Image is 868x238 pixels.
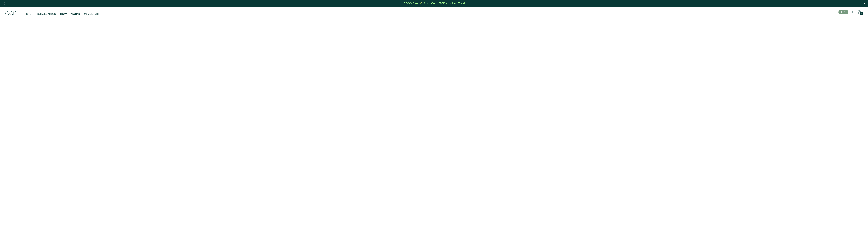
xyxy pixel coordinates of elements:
[861,13,862,15] span: 0
[60,12,80,16] span: HOW IT WORKS
[35,8,58,16] a: SMALLGARDEN
[84,12,100,16] span: MEMBERSHIP
[26,12,33,16] span: SHOP
[404,2,465,5] div: BOGO Sale! 🌱 Buy 1, Get 1 FREE – Limited Time!
[37,12,56,16] span: SMALLGARDEN
[403,1,465,6] a: BOGO Sale! 🌱 Buy 1, Get 1 FREE – Limited Time!
[24,8,35,16] a: SHOP
[838,10,848,14] button: BUY
[82,8,102,16] a: MEMBERSHIP
[58,8,82,16] a: HOW IT WORKS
